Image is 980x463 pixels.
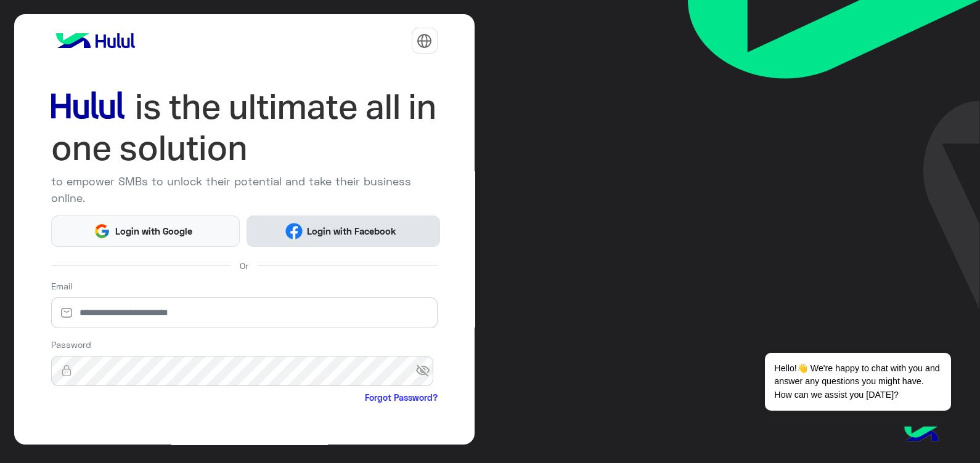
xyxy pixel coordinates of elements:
label: Password [51,338,91,351]
button: Login with Facebook [247,215,440,247]
img: hululLoginTitle_EN.svg [51,86,438,169]
img: logo [51,28,140,53]
a: Forgot Password? [365,391,438,404]
span: Or [240,259,248,272]
img: lock [51,364,82,377]
img: hulul-logo.png [900,414,943,457]
img: Facebook [285,223,303,240]
iframe: reCAPTCHA [51,406,239,454]
span: Login with Google [110,224,197,238]
img: Google [94,223,111,240]
img: tab [417,33,432,49]
span: visibility_off [415,360,438,382]
img: email [51,307,82,319]
span: Hello!👋 We're happy to chat with you and answer any questions you might have. How can we assist y... [765,353,950,411]
label: Email [51,280,72,292]
button: Login with Google [51,215,240,247]
span: Login with Facebook [303,224,401,238]
p: to empower SMBs to unlock their potential and take their business online. [51,173,438,206]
